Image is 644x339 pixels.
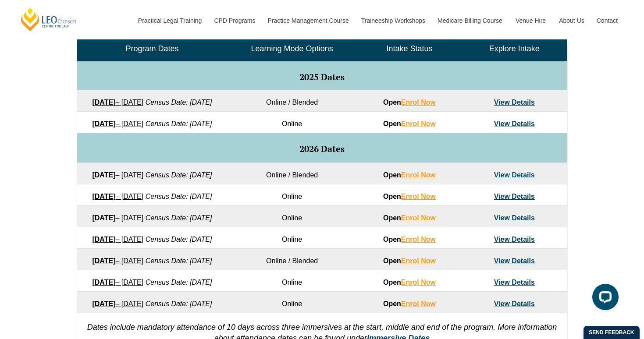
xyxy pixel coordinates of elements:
[92,300,143,307] a: [DATE]– [DATE]
[401,300,436,307] a: Enrol Now
[92,257,115,265] strong: [DATE]
[227,111,357,133] td: Online
[146,279,212,286] em: Census Date: [DATE]
[146,120,212,127] em: Census Date: [DATE]
[401,99,436,106] a: Enrol Now
[494,120,535,127] a: View Details
[401,236,436,243] a: Enrol Now
[401,193,436,200] a: Enrol Now
[146,193,212,200] em: Census Date: [DATE]
[383,171,436,179] strong: Open
[494,257,535,265] a: View Details
[383,257,436,265] strong: Open
[494,300,535,307] a: View Details
[494,236,535,243] a: View Details
[92,236,143,243] a: [DATE]– [DATE]
[489,44,540,53] span: Explore Intake
[401,214,436,222] a: Enrol Now
[261,2,355,39] a: Practice Management Course
[92,300,115,307] strong: [DATE]
[494,99,535,106] a: View Details
[146,171,212,179] em: Census Date: [DATE]
[227,227,357,248] td: Online
[146,236,212,243] em: Census Date: [DATE]
[383,193,436,200] strong: Open
[227,90,357,111] td: Online / Blended
[227,291,357,313] td: Online
[20,7,78,32] a: [PERSON_NAME] Centre for Law
[146,300,212,307] em: Census Date: [DATE]
[251,44,333,53] span: Learning Mode Options
[92,214,143,222] a: [DATE]– [DATE]
[92,171,115,179] strong: [DATE]
[146,214,212,222] em: Census Date: [DATE]
[494,171,535,179] a: View Details
[146,257,212,265] em: Census Date: [DATE]
[227,270,357,291] td: Online
[92,171,143,179] a: [DATE]– [DATE]
[92,193,115,200] strong: [DATE]
[92,99,143,106] a: [DATE]– [DATE]
[227,162,357,184] td: Online / Blended
[92,120,115,127] strong: [DATE]
[509,2,552,39] a: Venue Hire
[125,44,178,53] span: Program Dates
[299,143,345,155] span: 2026 Dates
[132,2,208,39] a: Practical Legal Training
[590,2,624,39] a: Contact
[401,171,436,179] a: Enrol Now
[227,205,357,227] td: Online
[401,257,436,265] a: Enrol Now
[401,279,436,286] a: Enrol Now
[299,71,345,83] span: 2025 Dates
[227,184,357,205] td: Online
[146,99,212,106] em: Census Date: [DATE]
[92,214,115,222] strong: [DATE]
[92,120,143,127] a: [DATE]– [DATE]
[494,214,535,222] a: View Details
[383,120,436,127] strong: Open
[92,279,115,286] strong: [DATE]
[431,2,509,39] a: Medicare Billing Course
[383,236,436,243] strong: Open
[92,279,143,286] a: [DATE]– [DATE]
[92,99,115,106] strong: [DATE]
[386,44,432,53] span: Intake Status
[401,120,436,127] a: Enrol Now
[355,2,431,39] a: Traineeship Workshops
[92,236,115,243] strong: [DATE]
[207,2,261,39] a: CPD Programs
[383,279,436,286] strong: Open
[494,279,535,286] a: View Details
[585,280,622,317] iframe: LiveChat chat widget
[92,257,143,265] a: [DATE]– [DATE]
[552,2,590,39] a: About Us
[92,193,143,200] a: [DATE]– [DATE]
[383,99,436,106] strong: Open
[494,193,535,200] a: View Details
[383,214,436,222] strong: Open
[383,300,436,307] strong: Open
[227,248,357,270] td: Online / Blended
